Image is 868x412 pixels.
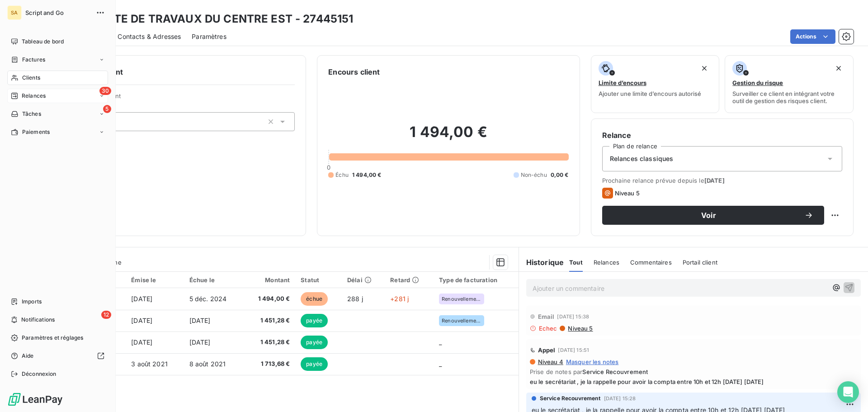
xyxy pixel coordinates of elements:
span: Ajouter une limite d’encours autorisé [599,90,701,97]
span: Surveiller ce client en intégrant votre outil de gestion des risques client. [732,90,846,104]
div: Statut [301,276,336,284]
span: 0,00 € [551,171,569,179]
span: 3 août 2021 [131,360,168,368]
span: [DATE] [704,177,725,184]
span: Relances classiques [610,154,674,163]
span: [DATE] [131,338,152,346]
button: Voir [602,206,824,225]
span: 1 494,00 € [248,294,290,303]
span: [DATE] [131,295,152,303]
span: Relances [594,259,619,266]
span: Prise de notes par [530,368,857,375]
span: Tableau de bord [22,38,64,46]
span: 5 déc. 2024 [189,295,227,303]
span: Voir [613,212,804,219]
span: Renouvellement 2025 [442,296,481,302]
span: Relances [22,92,46,100]
span: _ [439,338,442,346]
span: Script and Go [25,9,90,16]
span: [DATE] 15:28 [604,396,636,401]
h3: SOCIETE DE TRAVAUX DU CENTRE EST - 27445151 [80,11,353,27]
span: 1 451,28 € [248,338,290,347]
a: Aide [7,349,108,363]
span: Imports [22,298,42,306]
span: [DATE] 15:38 [557,314,589,319]
span: échue [301,292,328,306]
span: Notifications [21,316,55,324]
span: Service Recouvrement [540,394,600,403]
span: 0 [327,164,330,171]
div: Open Intercom Messenger [837,381,859,403]
div: SA [7,5,22,20]
h2: 1 494,00 € [328,123,568,150]
span: Portail client [683,259,717,266]
span: 1 713,68 € [248,360,290,369]
span: 5 [103,105,111,113]
span: Tout [569,259,583,266]
div: Échue le [189,276,238,284]
span: Paramètres et réglages [22,334,83,342]
div: Type de facturation [439,276,513,284]
span: Paiements [22,128,50,136]
span: Renouvellement 2024 [442,318,481,323]
span: [DATE] [189,317,211,324]
span: Niveau 5 [615,189,640,197]
h6: Relance [602,130,842,141]
button: Gestion du risqueSurveiller ce client en intégrant votre outil de gestion des risques client. [725,55,854,113]
span: Clients [22,74,40,82]
h6: Historique [519,257,564,268]
div: Émise le [131,276,178,284]
span: Niveau 4 [537,358,563,365]
span: payée [301,357,328,371]
img: Logo LeanPay [7,392,63,407]
span: Gestion du risque [732,79,783,86]
span: 8 août 2021 [189,360,226,368]
span: Échu [335,171,349,179]
span: payée [301,336,328,349]
span: Prochaine relance prévue depuis le [602,177,842,184]
span: Aide [22,352,34,360]
div: Retard [390,276,428,284]
span: Commentaires [630,259,672,266]
span: Factures [22,56,45,64]
button: Actions [790,29,835,44]
span: Echec [539,325,557,332]
span: [DATE] [189,338,211,346]
div: Montant [248,276,290,284]
span: [DATE] [131,317,152,324]
span: 12 [101,311,111,319]
span: eu le secrétariat , je la rappelle pour avoir la compta entre 10h et 12h [DATE] [DATE] [530,378,857,385]
span: Masquer les notes [566,358,619,365]
span: Email [538,313,555,320]
span: Non-échu [521,171,547,179]
span: Limite d’encours [599,79,646,86]
span: 30 [99,87,111,95]
span: [DATE] 15:51 [558,347,589,353]
span: 1 494,00 € [352,171,382,179]
span: +281 j [390,295,409,303]
span: Paramètres [192,32,226,41]
span: Appel [538,346,556,354]
span: payée [301,314,328,327]
span: Service Recouvrement [582,368,648,375]
h6: Encours client [328,66,380,77]
button: Limite d’encoursAjouter une limite d’encours autorisé [591,55,720,113]
span: Déconnexion [22,370,57,378]
span: Tâches [22,110,41,118]
div: Délai [347,276,379,284]
span: Propriétés Client [73,92,295,105]
span: _ [439,360,442,368]
span: 288 j [347,295,363,303]
h6: Informations client [55,66,295,77]
span: Niveau 5 [567,325,593,332]
span: 1 451,28 € [248,316,290,325]
span: Contacts & Adresses [118,32,181,41]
